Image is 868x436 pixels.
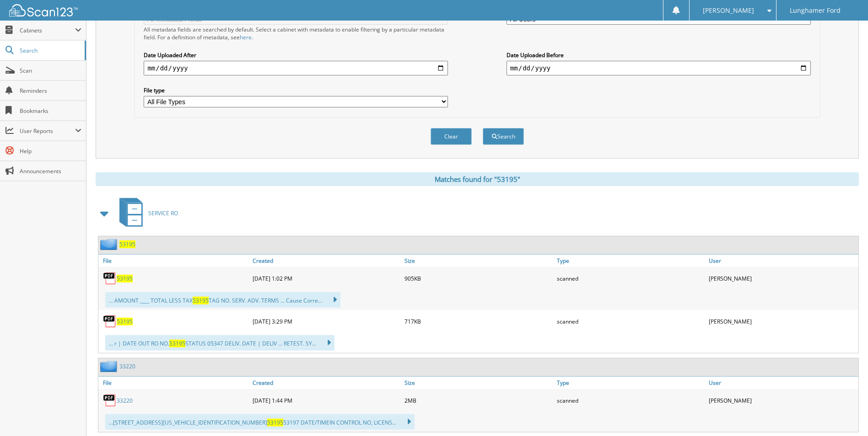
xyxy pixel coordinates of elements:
div: [DATE] 1:02 PM [250,269,402,287]
a: File [98,255,250,267]
a: Created [250,255,402,267]
a: User [706,255,858,267]
a: Size [402,255,554,267]
a: 33220 [117,397,133,404]
div: ... AMOUNT ____ TOTAL LESS TAX TAG NO. SERV. ADV. TERMS ... Cause Corre... [105,292,340,308]
a: Created [250,377,402,389]
span: [PERSON_NAME] [703,8,754,13]
span: 53195 [193,297,209,304]
a: Size [402,377,554,389]
div: [PERSON_NAME] [706,269,858,287]
span: SERVICE RO [148,209,178,217]
div: 717KB [402,312,554,330]
a: 33220 [119,362,135,370]
span: Bookmarks [20,107,81,115]
span: Reminders [20,87,81,95]
img: PDF.png [103,271,117,285]
img: folder2.png [100,361,119,372]
a: User [706,377,858,389]
div: scanned [555,312,706,330]
a: Type [555,377,706,389]
div: Matches found for "53195" [96,172,859,186]
img: PDF.png [103,393,117,407]
a: here [240,33,252,41]
span: 53195 [169,340,185,347]
a: SERVICE RO [114,195,178,231]
div: All metadata fields are searched by default. Select a cabinet with metadata to enable filtering b... [144,26,448,41]
img: folder2.png [100,239,119,250]
div: [PERSON_NAME] [706,312,858,330]
div: [PERSON_NAME] [706,391,858,409]
label: Date Uploaded After [144,51,448,59]
span: Cabinets [20,27,75,34]
div: 905KB [402,269,554,287]
div: scanned [555,391,706,409]
a: File [98,377,250,389]
label: Date Uploaded Before [507,51,811,59]
input: start [144,61,448,75]
img: PDF.png [103,314,117,328]
a: 53195 [117,318,133,325]
span: Announcements [20,167,81,175]
button: Clear [431,128,472,145]
span: Lunghamer Ford [790,8,841,13]
span: User Reports [20,127,75,135]
div: [DATE] 1:44 PM [250,391,402,409]
iframe: Chat Widget [822,392,868,436]
a: 53195 [117,275,133,282]
input: end [507,61,811,75]
img: scan123-logo-white.svg [9,4,78,16]
div: [DATE] 3:29 PM [250,312,402,330]
a: Type [555,255,706,267]
div: ... r | DATE OUT RO NO. STATUS 05347 DELIV. DATE | DELIV ... RETEST. SY... [105,335,334,351]
span: Search [20,47,80,54]
a: 53195 [119,240,135,248]
div: scanned [555,269,706,287]
div: ...[STREET_ADDRESS][US_VEHICLE_IDENTIFICATION_NUMBER] 53197 DATE/TIMEIN CONTROL NO, LICENS... [105,414,415,430]
button: Search [483,128,524,145]
span: Help [20,147,81,155]
div: 2MB [402,391,554,409]
span: Scan [20,67,81,74]
label: File type [144,86,448,94]
span: 53195 [267,419,283,426]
